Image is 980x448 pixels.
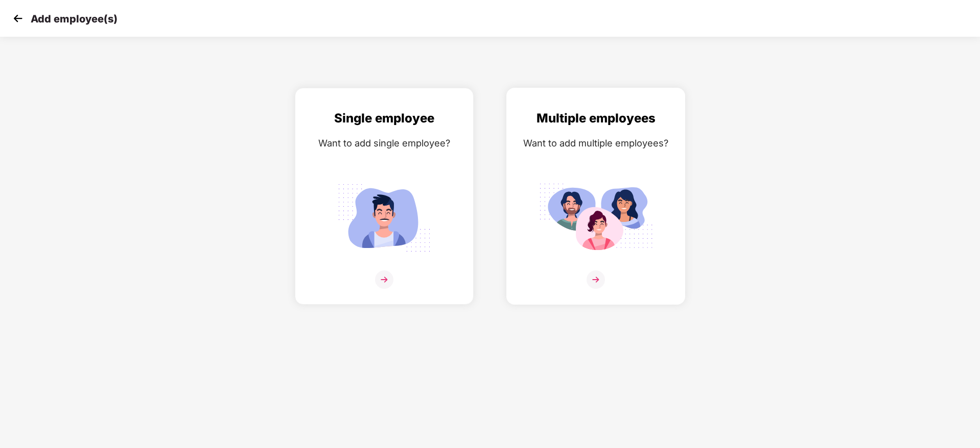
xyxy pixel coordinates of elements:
[587,270,605,289] img: svg+xml;base64,PHN2ZyB4bWxucz0iaHR0cDovL3d3dy53My5vcmcvMjAwMC9zdmciIHdpZHRoPSIzNiIgaGVpZ2h0PSIzNi...
[375,270,393,289] img: svg+xml;base64,PHN2ZyB4bWxucz0iaHR0cDovL3d3dy53My5vcmcvMjAwMC9zdmciIHdpZHRoPSIzNiIgaGVpZ2h0PSIzNi...
[306,136,463,151] div: Want to add single employee?
[306,109,463,128] div: Single employee
[517,136,674,151] div: Want to add multiple employees?
[327,178,441,258] img: svg+xml;base64,PHN2ZyB4bWxucz0iaHR0cDovL3d3dy53My5vcmcvMjAwMC9zdmciIGlkPSJTaW5nbGVfZW1wbG95ZWUiIH...
[10,11,26,26] img: svg+xml;base64,PHN2ZyB4bWxucz0iaHR0cDovL3d3dy53My5vcmcvMjAwMC9zdmciIHdpZHRoPSIzMCIgaGVpZ2h0PSIzMC...
[517,109,674,128] div: Multiple employees
[539,178,653,258] img: svg+xml;base64,PHN2ZyB4bWxucz0iaHR0cDovL3d3dy53My5vcmcvMjAwMC9zdmciIGlkPSJNdWx0aXBsZV9lbXBsb3llZS...
[31,13,118,25] p: Add employee(s)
